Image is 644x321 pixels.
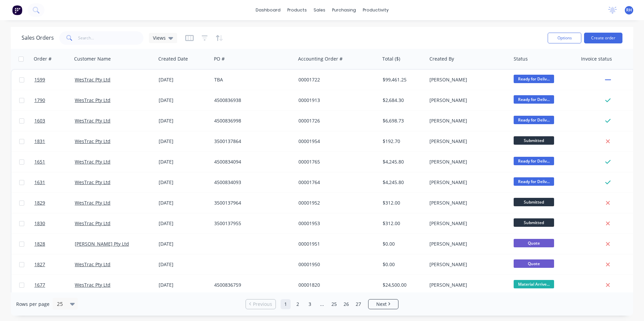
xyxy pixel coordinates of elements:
div: $312.00 [383,200,422,206]
span: 1827 [34,261,45,268]
div: [PERSON_NAME] [429,200,504,206]
span: 1599 [34,76,45,83]
div: Accounting Order # [298,56,343,62]
div: [PERSON_NAME] [429,241,504,247]
a: [PERSON_NAME] Pty Ltd [75,241,129,247]
div: Created Date [158,56,188,62]
span: Ready for Deliv... [514,177,554,186]
div: [PERSON_NAME] [429,158,504,165]
a: 1631 [34,172,75,192]
div: [DATE] [159,76,209,83]
a: 1831 [34,131,75,151]
span: 1790 [34,97,45,104]
span: Quote [514,259,554,268]
div: 00001954 [298,138,373,145]
a: Page 3 [305,299,315,309]
div: purchasing [329,5,359,15]
a: Page 26 [341,299,351,309]
img: Factory [12,5,22,15]
a: WesTrac Pty Ltd [75,200,110,206]
div: [PERSON_NAME] [429,76,504,83]
div: products [284,5,310,15]
div: [PERSON_NAME] [429,179,504,186]
div: Status [514,56,528,62]
span: Quote [514,239,554,247]
a: Page 27 [353,299,363,309]
div: $4,245.80 [383,158,422,165]
div: TBA [214,76,289,83]
div: 00001726 [298,117,373,124]
span: 1603 [34,117,45,124]
div: [DATE] [159,241,209,247]
h1: Sales Orders [22,35,54,41]
div: 00001722 [298,76,373,83]
div: Total ($) [382,56,400,62]
span: 1831 [34,138,45,145]
div: 00001820 [298,282,373,288]
input: Search... [78,31,144,45]
div: [PERSON_NAME] [429,97,504,104]
span: RH [626,7,632,13]
span: 1651 [34,158,45,165]
div: Customer Name [74,56,111,62]
div: $4,245.80 [383,179,422,186]
div: [DATE] [159,97,209,104]
a: WesTrac Pty Ltd [75,261,110,267]
a: dashboard [252,5,284,15]
div: [PERSON_NAME] [429,138,504,145]
a: WesTrac Pty Ltd [75,138,110,144]
div: $0.00 [383,261,422,268]
div: [DATE] [159,138,209,145]
span: Ready for Deliv... [514,95,554,104]
div: $24,500.00 [383,282,422,288]
div: [PERSON_NAME] [429,261,504,268]
span: Rows per page [16,301,50,308]
span: Next [376,301,387,308]
div: [DATE] [159,158,209,165]
a: WesTrac Pty Ltd [75,158,110,165]
div: [DATE] [159,261,209,268]
div: $192.70 [383,138,422,145]
div: 00001953 [298,220,373,227]
a: WesTrac Pty Ltd [75,76,110,83]
a: 1828 [34,234,75,254]
div: 3500137955 [214,220,289,227]
span: 1631 [34,179,45,186]
div: 3500137864 [214,138,289,145]
span: 1828 [34,241,45,247]
span: Views [153,34,166,41]
div: [DATE] [159,200,209,206]
div: [DATE] [159,117,209,124]
div: productivity [359,5,392,15]
div: Created By [429,56,454,62]
a: 1829 [34,193,75,213]
a: Next page [368,301,398,308]
div: 4500836998 [214,117,289,124]
span: Submitted [514,218,554,227]
a: WesTrac Pty Ltd [75,179,110,185]
span: Ready for Deliv... [514,75,554,83]
a: Previous page [246,301,276,308]
div: $2,684.30 [383,97,422,104]
div: 4500834094 [214,158,289,165]
div: 00001913 [298,97,373,104]
a: WesTrac Pty Ltd [75,117,110,124]
div: [DATE] [159,220,209,227]
div: 4500836759 [214,282,289,288]
span: Previous [253,301,272,308]
div: 00001952 [298,200,373,206]
div: 00001764 [298,179,373,186]
span: 1830 [34,220,45,227]
a: Page 1 is your current page [281,299,291,309]
a: 1651 [34,152,75,172]
span: Material Arrive... [514,280,554,288]
div: $312.00 [383,220,422,227]
div: 00001765 [298,158,373,165]
a: WesTrac Pty Ltd [75,97,110,103]
a: Jump forward [317,299,327,309]
div: 4500834093 [214,179,289,186]
div: [PERSON_NAME] [429,282,504,288]
span: Ready for Deliv... [514,116,554,124]
a: Page 2 [293,299,303,309]
div: [PERSON_NAME] [429,117,504,124]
